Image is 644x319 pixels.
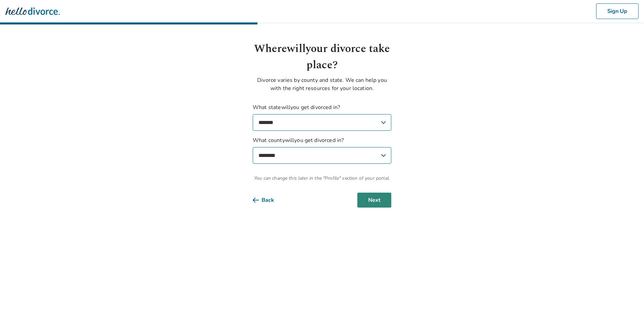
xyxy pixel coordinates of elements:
[253,41,391,73] h1: Where will your divorce take place?
[610,286,644,319] iframe: Chat Widget
[5,4,60,18] img: Hello Divorce Logo
[253,147,391,164] select: What countywillyou get divorced in?
[253,136,391,164] label: What county will you get divorced in?
[596,3,639,19] button: Sign Up
[253,175,391,182] span: You can change this later in the "Profile" section of your portal.
[253,76,391,92] p: Divorce varies by county and state. We can help you with the right resources for your location.
[357,193,391,208] button: Next
[253,103,391,131] label: What state will you get divorced in?
[253,193,285,208] button: Back
[253,114,391,131] select: What statewillyou get divorced in?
